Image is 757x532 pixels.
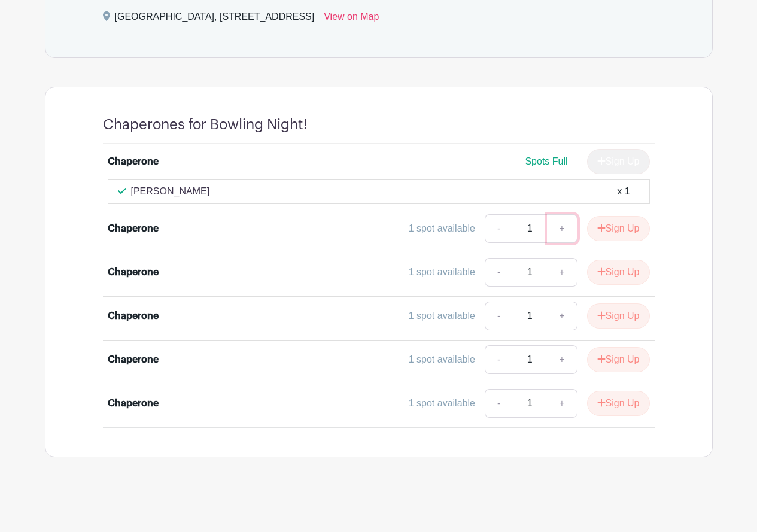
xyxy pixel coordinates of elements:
button: Sign Up [587,391,650,416]
a: + [547,214,577,243]
div: 1 spot available [409,221,475,236]
a: View on Map [324,10,379,29]
button: Sign Up [587,303,650,329]
div: 1 spot available [409,309,475,323]
p: [PERSON_NAME] [131,184,210,199]
div: Chaperone [108,352,159,367]
div: Chaperone [108,221,159,236]
div: Chaperone [108,265,159,279]
a: - [485,214,512,243]
button: Sign Up [587,260,650,285]
div: x 1 [617,184,630,199]
a: - [485,389,512,418]
div: 1 spot available [409,352,475,367]
a: + [547,345,577,374]
h4: Chaperones for Bowling Night! [103,116,308,133]
div: Chaperone [108,396,159,411]
a: + [547,258,577,287]
span: Spots Full [525,156,567,166]
button: Sign Up [587,216,650,241]
div: 1 spot available [409,265,475,279]
a: - [485,345,512,374]
div: Chaperone [108,309,159,323]
a: - [485,302,512,330]
div: [GEOGRAPHIC_DATA], [STREET_ADDRESS] [115,10,315,29]
div: 1 spot available [409,396,475,411]
div: Chaperone [108,154,159,169]
button: Sign Up [587,347,650,372]
a: + [547,389,577,418]
a: + [547,302,577,330]
a: - [485,258,512,287]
